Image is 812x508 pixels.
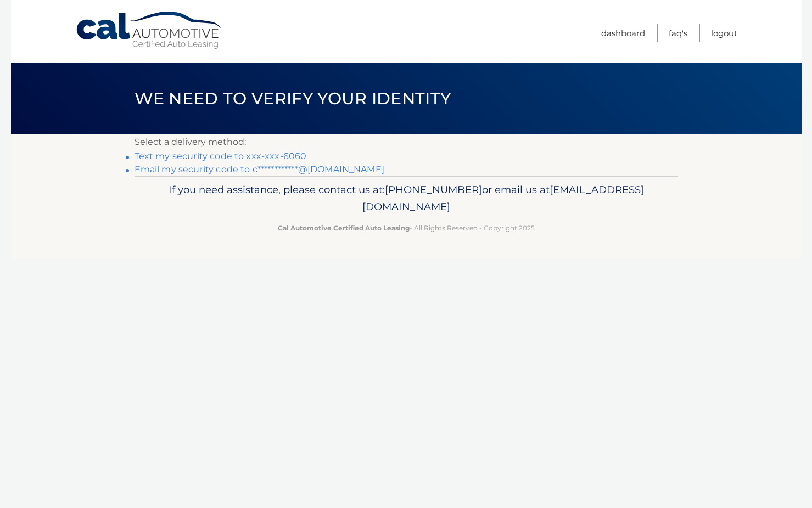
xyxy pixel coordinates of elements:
[135,88,451,109] span: We need to verify your identity
[135,151,307,161] a: Text my security code to xxx-xxx-6060
[601,24,645,42] a: Dashboard
[135,134,678,150] p: Select a delivery method:
[142,222,671,234] p: - All Rights Reserved - Copyright 2025
[669,24,687,42] a: FAQ's
[278,224,410,232] strong: Cal Automotive Certified Auto Leasing
[385,183,482,196] span: [PHONE_NUMBER]
[75,11,223,50] a: Cal Automotive
[711,24,737,42] a: Logout
[142,181,671,216] p: If you need assistance, please contact us at: or email us at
